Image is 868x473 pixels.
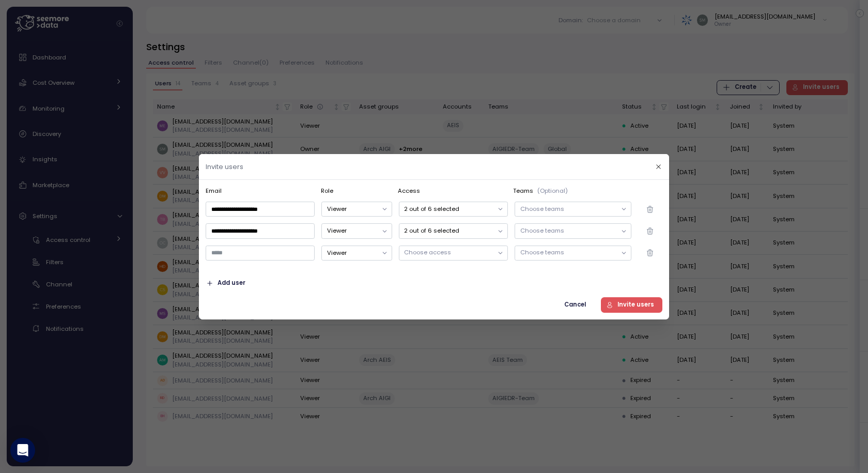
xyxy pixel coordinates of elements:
div: Open Intercom Messenger [10,438,35,463]
button: Viewer [321,245,392,260]
p: Email [206,186,317,194]
p: Choose teams [520,204,616,212]
button: Viewer [321,202,392,217]
button: Invite users [601,297,663,312]
span: Invite users [617,298,654,312]
p: Choose access [404,248,493,256]
p: (Optional) [537,186,568,194]
button: Viewer [321,223,392,238]
span: Add user [218,276,245,290]
p: Choose teams [520,248,616,256]
p: Choose teams [520,226,616,235]
p: 2 out of 6 selected [404,204,493,212]
span: Cancel [564,298,586,312]
p: Role [321,186,394,194]
div: Teams [513,186,662,194]
p: 2 out of 6 selected [404,226,493,235]
h2: Invite users [206,163,243,170]
button: Add user [206,276,246,291]
button: Cancel [556,297,594,312]
p: Access [398,186,509,194]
